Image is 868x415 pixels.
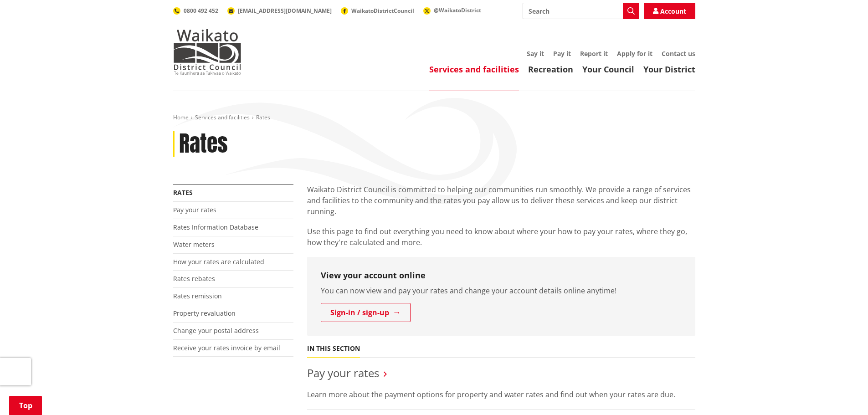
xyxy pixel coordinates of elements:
[195,113,250,121] a: Services and facilities
[307,365,379,380] a: Pay your rates
[173,113,189,121] a: Home
[523,3,639,19] input: Search input
[173,188,193,197] a: Rates
[643,64,695,75] a: Your District
[173,29,241,75] img: Waikato District Council - Te Kaunihera aa Takiwaa o Waikato
[434,6,481,14] span: @WaikatoDistrict
[423,6,481,14] a: @WaikatoDistrict
[173,7,218,15] a: 0800 492 452
[238,7,332,15] span: [EMAIL_ADDRESS][DOMAIN_NAME]
[527,49,544,58] a: Say it
[321,271,682,281] h3: View your account online
[321,285,682,296] p: You can now view and pay your rates and change your account details online anytime!
[582,64,634,75] a: Your Council
[307,226,695,248] p: Use this page to find out everything you need to know about where your how to pay your rates, whe...
[173,240,215,249] a: Water meters
[179,131,228,157] h1: Rates
[227,7,332,15] a: [EMAIL_ADDRESS][DOMAIN_NAME]
[173,114,695,122] nav: breadcrumb
[553,49,571,58] a: Pay it
[429,64,519,75] a: Services and facilities
[528,64,573,75] a: Recreation
[184,7,218,15] span: 0800 492 452
[617,49,652,58] a: Apply for it
[173,309,236,318] a: Property revaluation
[662,49,695,58] a: Contact us
[580,49,608,58] a: Report it
[256,113,270,121] span: Rates
[307,389,695,400] p: Learn more about the payment options for property and water rates and find out when your rates ar...
[173,205,216,214] a: Pay your rates
[173,326,259,335] a: Change your postal address
[173,257,264,266] a: How your rates are calculated
[307,184,695,217] p: Waikato District Council is committed to helping our communities run smoothly. We provide a range...
[351,7,414,15] span: WaikatoDistrictCouncil
[307,345,360,353] h5: In this section
[341,7,414,15] a: WaikatoDistrictCouncil
[173,343,280,352] a: Receive your rates invoice by email
[321,303,411,322] a: Sign-in / sign-up
[9,396,42,415] a: Top
[173,274,215,283] a: Rates rebates
[173,292,222,300] a: Rates remission
[644,3,695,19] a: Account
[173,223,258,231] a: Rates Information Database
